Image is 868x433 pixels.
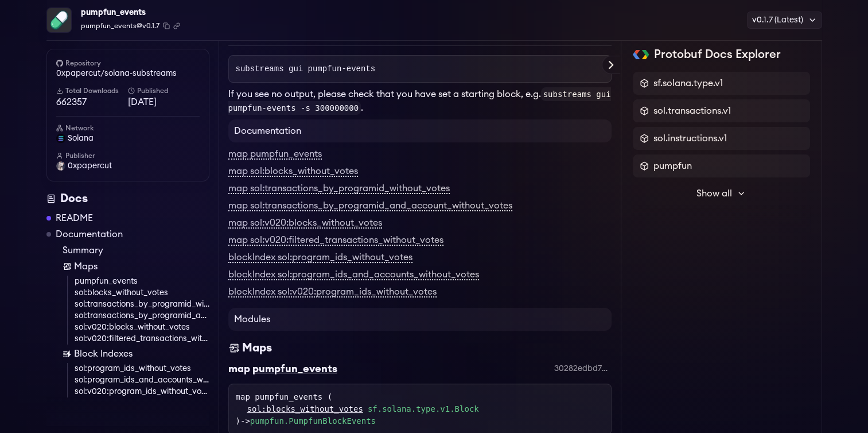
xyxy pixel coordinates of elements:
[75,386,209,397] a: sol:v020:program_ids_without_votes
[56,133,200,144] a: solana
[228,167,358,177] a: map sol:blocks_without_votes
[75,374,209,386] a: sol:program_ids_and_accounts_without_votes
[554,363,612,374] div: 30282edbd7addfe081170e3eb2c6de1539127a0a
[247,403,363,415] a: sol:blocks_without_votes
[56,86,128,95] h6: Total Downloads
[228,361,250,377] div: map
[228,270,479,280] a: blockIndex sol:program_ids_and_accounts_without_votes
[56,161,65,171] img: User Avatar
[56,95,128,109] span: 662357
[236,391,604,427] div: map pumpfun_events ( )
[56,227,123,241] a: Documentation
[747,11,822,29] div: v0.1.7 (Latest)
[81,21,159,31] span: pumpfun_events@v0.1.7
[56,160,200,172] a: 0xpapercut
[63,243,209,257] a: Summary
[46,191,209,207] div: Docs
[75,310,209,322] a: sol:transactions_by_programid_and_account_without_votes
[653,47,780,63] h2: Protobuf Docs Explorer
[56,60,63,67] img: github
[63,347,209,361] a: Block Indexes
[56,211,93,225] a: README
[63,262,72,271] img: Map icon
[47,8,71,32] img: Package Logo
[128,86,200,95] h6: Published
[81,5,180,21] div: pumpfun_events
[163,22,170,29] button: Copy package name and version
[63,260,209,273] a: Maps
[696,187,732,200] span: Show all
[173,22,180,29] button: Copy .spkg link to clipboard
[252,361,337,377] div: pumpfun_events
[240,416,376,426] span: ->
[368,403,479,415] a: sf.solana.type.v1.Block
[75,322,209,333] a: sol:v020:blocks_without_votes
[56,59,200,68] h6: Repository
[653,159,692,173] span: pumpfun
[236,64,376,74] span: substreams gui pumpfun-events
[242,340,272,356] div: Maps
[228,340,240,356] img: Maps icon
[228,119,612,142] h4: Documentation
[653,132,727,145] span: sol.instructions.v1
[56,123,200,133] h6: Network
[228,87,611,115] code: substreams gui pumpfun-events -s 300000000
[228,218,382,229] a: map sol:v020:blocks_without_votes
[75,287,209,299] a: sol:blocks_without_votes
[228,253,412,263] a: blockIndex sol:program_ids_without_votes
[75,363,209,374] a: sol:program_ids_without_votes
[56,68,200,79] a: 0xpapercut/solana-substreams
[633,50,649,59] img: Protobuf
[56,134,65,143] img: solana
[228,308,612,331] h4: Modules
[653,104,731,118] span: sol.transactions.v1
[68,160,112,172] span: 0xpapercut
[75,299,209,310] a: sol:transactions_by_programid_without_votes
[75,333,209,345] a: sol:v020:filtered_transactions_without_votes
[228,87,612,115] p: If you see no output, please check that you have set a starting block, e.g. .
[128,95,200,109] span: [DATE]
[653,76,723,90] span: sf.solana.type.v1
[228,184,450,194] a: map sol:transactions_by_programid_without_votes
[633,182,810,205] button: Show all
[68,133,94,144] span: solana
[228,149,322,160] a: map pumpfun_events
[75,276,209,287] a: pumpfun_events
[250,416,376,426] a: pumpfun.PumpfunBlockEvents
[228,235,443,246] a: map sol:v020:filtered_transactions_without_votes
[63,349,72,358] img: Block Index icon
[228,201,512,211] a: map sol:transactions_by_programid_and_account_without_votes
[228,287,437,297] a: blockIndex sol:v020:program_ids_without_votes
[56,151,200,160] h6: Publisher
